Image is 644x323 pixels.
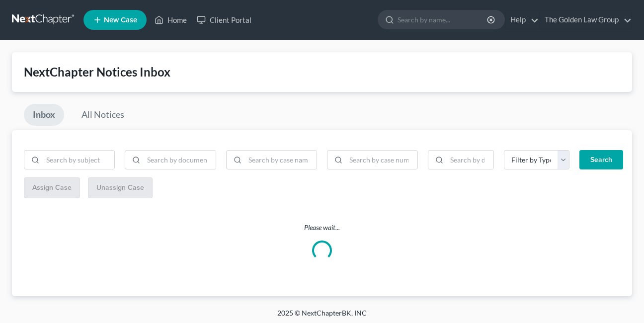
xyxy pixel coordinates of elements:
input: Search by document name [144,151,215,169]
span: New Case [104,16,137,24]
a: All Notices [73,104,133,126]
a: Client Portal [192,11,256,29]
a: The Golden Law Group [540,11,632,29]
input: Search by case number [346,151,417,169]
input: Search by date [447,151,493,169]
a: Help [505,11,539,29]
input: Search by subject [43,151,114,169]
a: Inbox [24,104,64,126]
a: Home [150,11,192,29]
input: Search by name... [398,10,488,29]
p: Please wait... [12,223,632,233]
div: NextChapter Notices Inbox [24,64,620,80]
button: Search [579,150,623,170]
input: Search by case name [245,151,317,169]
